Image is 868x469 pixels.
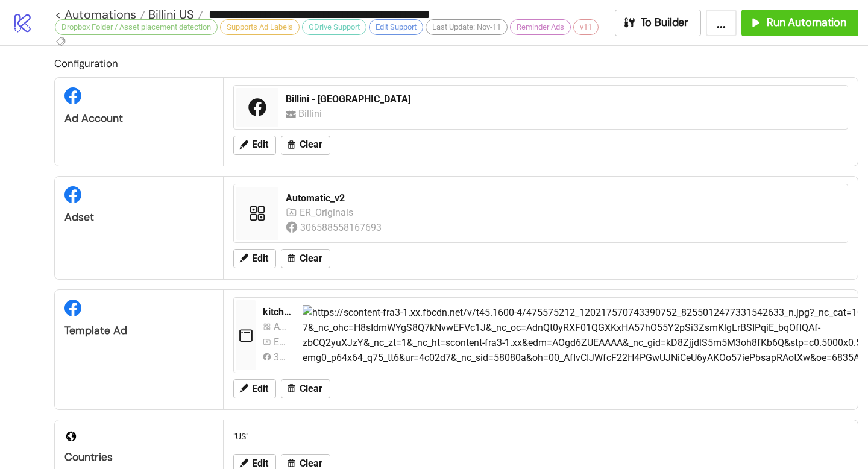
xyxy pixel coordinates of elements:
div: Reminder Ads [510,19,571,35]
div: Billini [298,106,326,121]
a: < Automations [55,8,145,20]
span: Clear [300,253,322,264]
button: Clear [281,379,330,398]
span: Edit [252,253,268,264]
div: Countries [64,450,213,464]
div: Last Update: Nov-11 [426,19,508,35]
span: Clear [300,458,322,469]
a: Billini US [145,8,203,20]
span: Run Automation [767,16,846,30]
div: Adset [64,210,213,224]
div: ER_Originals [300,205,356,220]
span: To Builder [641,16,689,30]
span: Clear [300,139,322,150]
button: ... [706,10,737,36]
button: Clear [281,136,330,155]
span: Clear [300,383,322,394]
div: ER_Originals [274,335,288,350]
div: Automatic_v2 [286,192,840,205]
div: Automatic_v1 [274,319,288,334]
button: To Builder [615,10,702,36]
div: 306588558167693 [274,350,288,365]
span: Edit [252,383,268,394]
h2: Configuration [54,55,858,71]
div: Supports Ad Labels [220,19,300,35]
div: v11 [573,19,599,35]
div: Dropbox Folder / Asset placement detection [55,19,218,35]
button: Clear [281,249,330,268]
div: Billini - [GEOGRAPHIC_DATA] [286,93,840,106]
button: Edit [233,136,276,155]
button: Edit [233,249,276,268]
div: Template Ad [64,324,213,338]
button: Edit [233,379,276,398]
span: Edit [252,139,268,150]
button: Run Automation [741,10,858,36]
span: Billini US [145,7,194,22]
div: kitchn_template [263,306,293,319]
div: Ad Account [64,112,213,125]
span: Edit [252,458,268,469]
div: 306588558167693 [300,220,384,235]
div: "US" [228,425,853,448]
div: Edit Support [369,19,423,35]
div: GDrive Support [302,19,366,35]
